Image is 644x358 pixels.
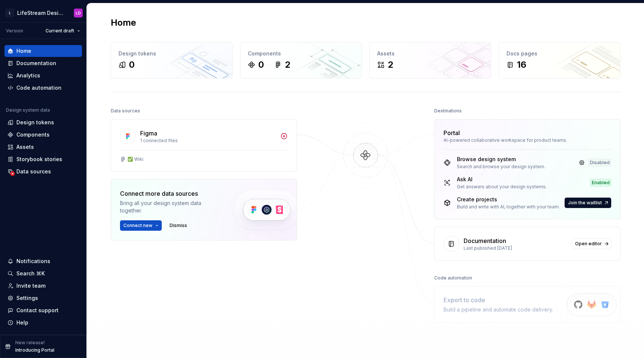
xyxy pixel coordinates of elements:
[4,153,82,165] a: Storybook stories
[457,184,547,190] div: Get answers about your design systems.
[285,59,290,71] div: 2
[166,220,190,231] button: Dismiss
[16,119,54,126] div: Design tokens
[434,106,462,116] div: Destinations
[127,156,143,162] div: ✅ Wiki
[140,129,157,138] div: Figma
[443,295,553,304] div: Export to code
[6,28,23,34] div: Version
[120,189,221,198] div: Connect more data sources
[517,59,526,71] div: 16
[16,156,62,163] div: Storybook stories
[588,159,611,166] div: Disabled
[457,176,547,183] div: Ask AI
[457,164,545,170] div: Search and browse your design system.
[506,50,613,57] div: Docs pages
[443,306,553,313] div: Build a pipeline and automate code delivery.
[119,50,225,57] div: Design tokens
[16,143,34,151] div: Assets
[258,59,264,71] div: 0
[377,50,483,57] div: Assets
[76,10,81,16] div: LD
[443,128,460,137] div: Portal
[464,245,567,251] div: Last published [DATE]
[443,137,611,143] div: AI-powered collaborative workspace for product teams.
[6,107,50,113] div: Design system data
[4,116,82,128] a: Design tokens
[111,106,140,116] div: Data sources
[4,57,82,69] a: Documentation
[457,204,560,210] div: Build and write with AI, together with your team.
[575,241,602,247] span: Open editor
[457,156,545,163] div: Browse design system
[4,70,82,81] a: Analytics
[572,239,611,249] a: Open editor
[568,200,602,206] span: Join the waitlist
[45,28,74,34] span: Current draft
[388,59,393,71] div: 2
[5,9,14,17] div: L
[111,119,297,172] a: Figma1 connected files✅ Wiki
[4,82,82,94] a: Code automation
[120,199,221,214] div: Bring all your design system data together.
[248,50,354,57] div: Components
[170,223,187,228] span: Dismiss
[434,273,472,283] div: Code automation
[129,59,135,71] div: 0
[1,5,85,21] button: LLifeStream Design WikiLD
[4,141,82,153] a: Assets
[111,42,233,79] a: Design tokens0
[464,236,506,245] div: Documentation
[4,45,82,57] a: Home
[590,179,611,186] div: Enabled
[240,42,362,79] a: Components02
[111,17,136,29] h2: Home
[4,129,82,141] a: Components
[16,47,31,55] div: Home
[457,196,560,203] div: Create projects
[369,42,491,79] a: Assets2
[42,26,83,36] button: Current draft
[17,9,65,17] div: LifeStream Design Wiki
[16,84,61,92] div: Code automation
[499,42,621,79] a: Docs pages16
[140,138,276,144] div: 1 connected files
[16,131,50,138] div: Components
[16,60,56,67] div: Documentation
[565,198,611,208] button: Join the waitlist
[16,72,40,79] div: Analytics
